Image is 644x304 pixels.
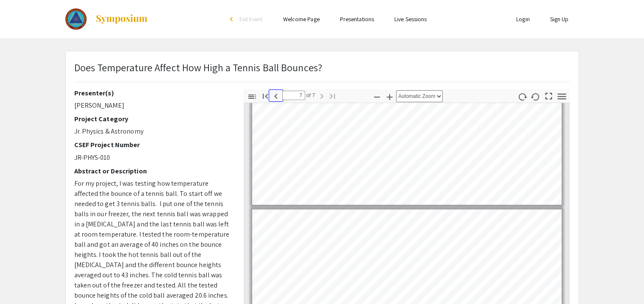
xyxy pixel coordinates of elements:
a: https://prezi.com/-uawnblyk3yt/how-does-temperature-affect-the-bounce-of-a-tennis-ball/ [267,291,547,299]
input: Page [282,91,305,100]
button: Zoom In [382,90,397,103]
h2: CSEF Project Number [74,141,231,149]
span: Exit Event [239,15,263,23]
button: Toggle Sidebar [245,90,259,103]
a: https://qyt8pi.cophypserous.com/land?c=DHU7EXg3rvaMPk2kDfc1QohNEmg%3D&cnv_id=1c6b4ab225756d478278... [385,271,429,279]
button: Go to Last Page [325,89,340,102]
p: Jr. Physics & Astronomy [74,126,231,137]
h2: Presenter(s) [74,89,231,97]
img: The 2023 Colorado Science & Engineering Fair [65,8,87,30]
p: JR-PHYS-010 [74,153,231,163]
div: Page 6 [248,27,565,209]
button: Rotate Clockwise [515,90,529,103]
a: Sign Up [550,15,569,23]
button: Previous Page [269,89,283,102]
h2: Abstract or Description [74,167,231,175]
button: Switch to Presentation Mode [541,89,556,101]
a: Welcome Page [283,15,320,23]
div: arrow_back_ios [230,17,235,22]
a: Live Sessions [394,15,427,23]
button: Next Page [315,89,329,102]
p: Does Temperature Affect How High a Tennis Ball Bounces? [74,60,323,75]
a: Presentations [340,15,374,23]
img: Symposium by ForagerOne [95,14,148,24]
a: https://qyt8pi.cophypserous.com/land?c=DHU7EXg3rvaMPk2kDfc1QohNEmg%3D&cnv_id=1c6b4ab225756d478278... [266,251,548,260]
button: Tools [554,90,569,103]
button: Zoom Out [370,90,384,103]
select: Zoom [396,90,443,102]
button: Rotate Anti-Clockwise [528,90,543,103]
span: of 7 [305,91,315,100]
iframe: Chat [6,266,36,298]
a: Login [516,15,530,23]
h2: Project Category [74,115,231,123]
p: [PERSON_NAME] [74,100,231,111]
button: Go to First Page [258,89,273,102]
a: The 2023 Colorado Science & Engineering Fair [65,8,149,30]
a: https://qyt8pi.cophypserous.com/land?c=DHU7EXg3rvaMPk2kDfc1QohNEmg%3D&cnv_id=1c6b4ab225756d478278... [267,261,547,270]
